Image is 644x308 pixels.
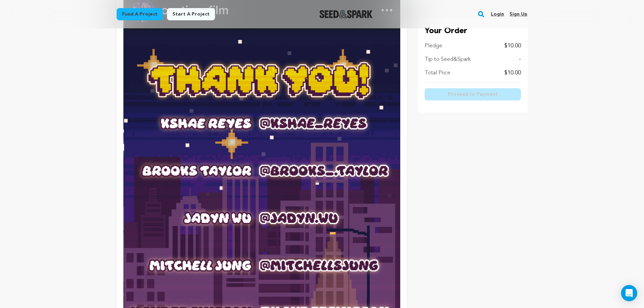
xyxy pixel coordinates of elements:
p: Pledge [425,42,442,50]
p: - [519,55,521,64]
img: Seed&Spark Logo Dark Mode [319,10,373,18]
a: Fund a project [117,8,163,20]
span: Proceed to Payment [448,91,498,98]
a: Sign up [509,9,527,20]
p: Total Price [425,69,450,77]
a: Start a project [167,8,215,20]
a: Seed&Spark Homepage [319,10,373,18]
p: $10.00 [504,42,521,50]
div: Open Intercom Messenger [621,285,637,301]
p: Your Order [425,26,521,37]
button: Proceed to Payment [425,88,521,100]
p: $10.00 [504,69,521,77]
a: Login [491,9,504,20]
p: Tip to Seed&Spark [425,55,471,64]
